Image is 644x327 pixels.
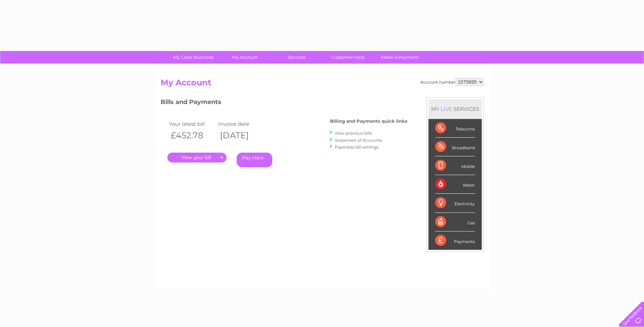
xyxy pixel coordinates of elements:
[217,119,266,128] td: Invoice date
[161,78,484,91] h2: My Account
[435,138,475,156] div: Broadband
[167,128,217,142] th: £452.78
[439,106,454,112] div: LIVE
[435,175,475,194] div: Water
[435,194,475,212] div: Electricity
[237,153,272,167] a: Pay Here
[372,51,428,64] a: Make A Payment
[435,231,475,250] div: Payments
[161,97,407,109] h3: Bills and Payments
[217,128,266,142] th: [DATE]
[165,51,221,64] a: My Clear Business
[428,99,482,119] div: MY SERVICES
[435,119,475,138] div: Telecoms
[335,138,382,143] a: Statement of Accounts
[420,78,484,86] div: Account number
[330,119,407,124] h4: Billing and Payments quick links
[320,51,376,64] a: Customer Help
[217,51,273,64] a: My Account
[435,213,475,231] div: Gas
[335,144,379,150] a: Paperless bill settings
[167,119,217,128] td: Your latest bill
[167,153,226,162] a: .
[269,51,325,64] a: Services
[335,131,372,136] a: View previous bills
[435,156,475,175] div: Mobile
